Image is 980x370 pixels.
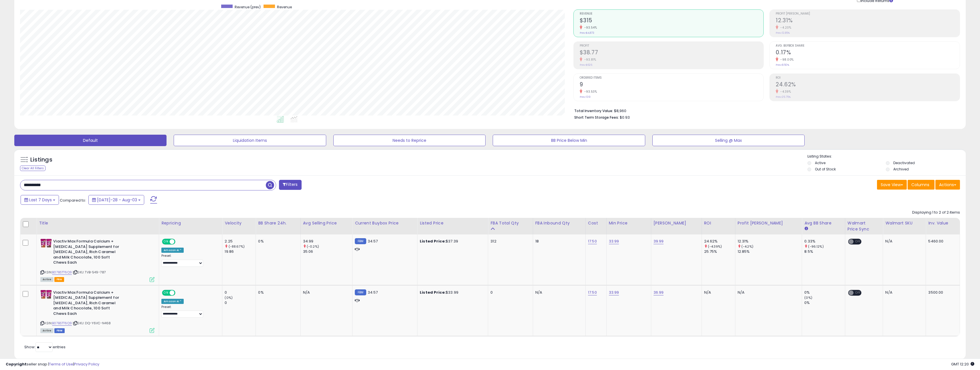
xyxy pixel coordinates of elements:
[20,166,45,171] div: Clear All Filters
[620,115,630,120] span: $0.93
[609,290,619,295] a: 33.99
[738,239,802,244] div: 12.31%
[307,244,319,249] small: (-0.2%)
[776,17,960,25] h2: 12.31%
[258,239,296,244] div: 0%
[815,167,836,172] label: Out of Stock
[580,44,764,47] span: Profit
[303,290,348,295] div: N/A
[73,321,111,325] span: | SKU: DQ-Y6VC-N468
[704,239,735,244] div: 24.62%
[580,17,764,25] h2: $315
[893,167,909,172] label: Archived
[225,249,256,254] div: 19.86
[951,361,974,367] span: 2025-08-11 12:20 GMT
[490,290,528,295] div: 0
[420,238,446,244] b: Listed Price:
[355,238,366,244] small: FBM
[776,76,960,79] span: ROI
[303,220,350,226] div: Avg Selling Price
[609,220,649,226] div: Min Price
[580,76,764,79] span: Ordered Items
[40,277,54,282] span: All listings currently available for purchase on Amazon
[804,239,845,244] div: 0.33%
[928,239,955,244] div: 5460.00
[535,220,583,226] div: FBA inbound Qty
[804,220,843,226] div: Avg BB Share
[49,361,73,367] a: Terms of Use
[277,5,292,9] span: Revenue
[776,95,791,99] small: Prev: 25.75%
[303,239,352,244] div: 34.99
[807,154,966,159] p: Listing States:
[654,290,664,295] a: 36.99
[490,239,528,244] div: 312
[174,135,326,146] button: Liquidation Items
[163,290,170,295] span: ON
[776,44,960,47] span: Avg. Buybox Share
[420,220,486,226] div: Listed Price
[355,289,366,295] small: FBM
[535,239,581,244] div: 18
[74,361,99,367] a: Privacy Policy
[258,290,296,295] div: 0%
[582,25,597,30] small: -93.54%
[778,89,791,94] small: -4.39%
[333,135,486,146] button: Needs to Reprice
[6,361,27,367] strong: Copyright
[776,81,960,89] h2: 24.62%
[73,270,106,274] span: | SKU: TVB-549-787
[161,305,218,318] div: Preset:
[580,12,764,15] span: Revenue
[804,300,845,305] div: 0%
[928,220,957,226] div: Inv. value
[654,238,664,244] a: 39.99
[588,290,597,295] a: 17.50
[52,270,72,275] a: B07BSTT6Q9
[580,81,764,89] h2: 9
[815,160,825,165] label: Active
[574,115,619,120] b: Short Term Storage Fees:
[588,220,604,226] div: Cost
[279,180,301,190] button: Filters
[225,239,256,244] div: 2.25
[708,244,722,249] small: (-4.39%)
[704,220,733,226] div: ROI
[908,180,935,190] button: Columns
[175,290,184,295] span: OFF
[225,220,253,226] div: Velocity
[582,89,597,94] small: -93.53%
[161,248,184,253] div: Amazon AI *
[741,244,753,249] small: (-4.2%)
[804,290,845,295] div: 0%
[804,295,812,300] small: (0%)
[29,197,52,203] span: Last 7 Days
[776,12,960,15] span: Profit [PERSON_NAME]
[225,290,256,295] div: 0
[893,160,915,165] label: Deactivated
[225,300,256,305] div: 0
[885,220,923,226] div: Walmart SKU
[24,344,66,350] span: Show: entries
[14,135,167,146] button: Default
[580,63,592,67] small: Prev: $626
[40,239,155,281] div: ASIN:
[53,239,123,267] b: Viactiv Max Formula Calcium +[MEDICAL_DATA] Supplement for [MEDICAL_DATA], Rich Caramel and Milk ...
[804,226,808,231] small: Avg BB Share.
[704,290,731,295] div: N/A
[935,180,960,190] button: Actions
[778,57,794,62] small: -98.00%
[54,328,65,333] span: FBM
[6,362,99,367] div: seller snap | |
[39,220,157,226] div: Title
[928,290,955,295] div: 3500.00
[778,25,791,30] small: -4.20%
[229,244,245,249] small: (-88.67%)
[652,135,805,146] button: Selling @ Max
[420,290,484,295] div: $33.99
[738,220,800,226] div: Profit [PERSON_NAME]
[161,220,220,226] div: Repricing
[30,156,52,164] h5: Listings
[163,239,170,244] span: ON
[574,108,613,113] b: Total Inventory Value:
